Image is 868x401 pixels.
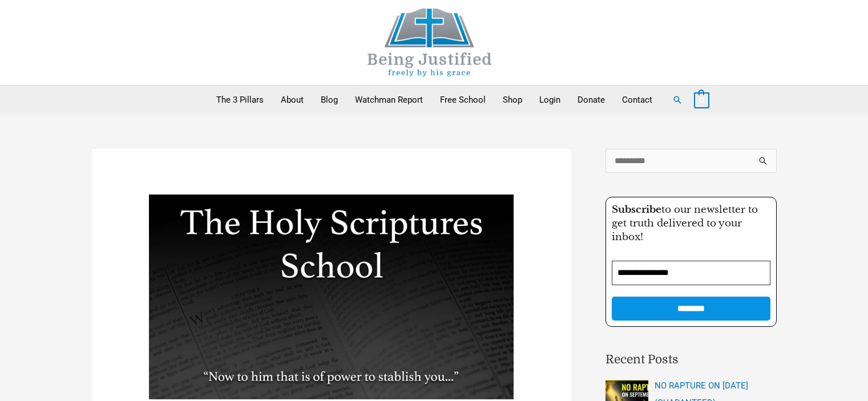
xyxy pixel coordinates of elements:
nav: Primary Site Navigation [208,86,661,114]
a: Login [531,86,569,114]
span: 0 [700,96,704,104]
a: Free School [431,86,494,114]
a: Blog [312,86,346,114]
strong: Subscribe [612,204,661,216]
a: View Shopping Cart, empty [694,95,709,105]
input: Email Address * [612,261,770,285]
a: Shop [494,86,531,114]
a: Donate [569,86,613,114]
img: Being Justified [344,9,515,76]
a: The 3 Pillars [208,86,272,114]
a: About [272,86,312,114]
h2: Recent Posts [605,351,777,369]
span: to our newsletter to get truth delivered to your inbox! [612,204,758,243]
a: Search button [672,95,683,105]
a: Contact [613,86,661,114]
a: Watchman Report [346,86,431,114]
